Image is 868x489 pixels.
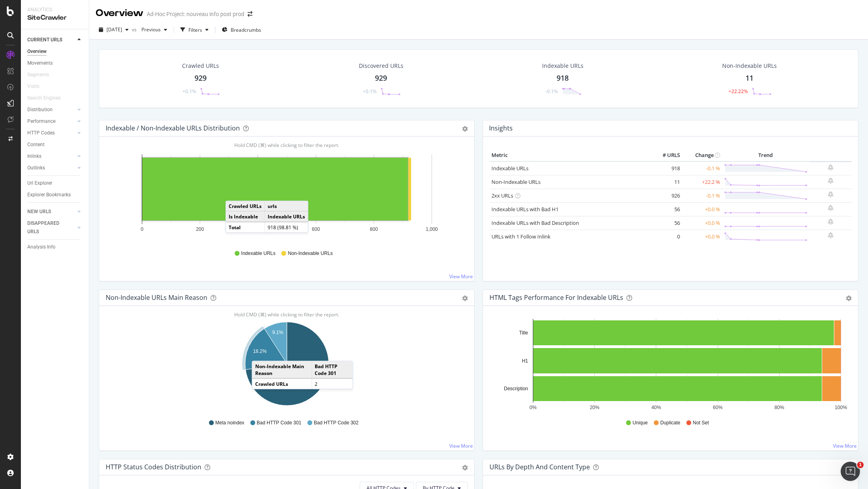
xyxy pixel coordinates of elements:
div: Ad-Hoc Project: nouveau info post prod [147,10,244,18]
div: Inlinks [27,152,41,161]
span: Duplicate [660,420,680,426]
span: Meta noindex [215,420,244,426]
div: bell-plus [828,218,833,225]
text: 200 [196,226,204,232]
div: gear [462,465,468,471]
span: Bad HTTP Code 302 [314,420,358,426]
div: Content [27,141,45,149]
th: # URLS [650,149,682,161]
a: Visits [27,82,47,91]
div: gear [462,295,468,301]
td: -0.1 % [682,189,722,202]
div: SiteCrawler [27,13,82,22]
div: Indexable / Non-Indexable URLs Distribution [106,124,240,132]
div: NEW URLS [27,208,51,216]
span: Breadcrumbs [231,26,261,33]
div: Crawled URLs [182,62,219,70]
svg: A chart. [489,319,852,412]
div: HTTP Status Codes Distribution [106,463,201,471]
a: View More [449,442,473,449]
text: H1 [522,358,528,364]
div: +22.22% [729,88,748,95]
a: Performance [27,117,75,126]
th: Metric [489,149,650,161]
a: Analysis Info [27,243,83,251]
text: Description [504,386,528,391]
a: Indexable URLs with Bad Description [491,219,579,226]
span: 1 [857,462,864,468]
a: Distribution [27,106,75,114]
td: Non-Indexable Main Reason [252,361,312,378]
td: 56 [650,202,682,216]
a: Search Engines [27,94,69,102]
a: Segments [27,71,57,79]
div: Analytics [27,6,82,13]
td: Crawled URLs [252,379,312,389]
div: CURRENT URLS [27,36,62,44]
div: +0.1% [363,88,377,95]
div: Overview [27,47,47,56]
text: 60% [713,405,723,410]
td: Indexable URLs [265,211,308,222]
svg: A chart. [106,149,468,242]
div: Visits [27,82,39,91]
td: 11 [650,175,682,189]
button: Previous [138,23,170,36]
a: View More [449,273,473,280]
svg: A chart. [106,319,468,412]
div: Search Engines [27,94,61,102]
div: Indexable URLs [542,62,583,70]
div: Discovered URLs [359,62,403,70]
text: 80% [774,405,784,410]
div: +0.1% [182,88,196,95]
text: 800 [370,226,378,232]
span: Previous [138,26,161,33]
a: Explorer Bookmarks [27,191,83,199]
a: Content [27,141,83,149]
th: Change [682,149,722,161]
div: -0.1% [545,88,558,95]
span: Unique [633,420,648,426]
td: urls [265,201,308,212]
a: Url Explorer [27,179,83,187]
div: Url Explorer [27,179,52,187]
div: Filters [188,26,202,33]
div: HTML Tags Performance for Indexable URLs [489,293,623,302]
text: 100% [835,405,847,410]
td: Total [226,222,265,232]
a: Non-Indexable URLs [491,178,540,185]
div: Segments [27,71,49,79]
div: Explorer Bookmarks [27,191,71,199]
a: Inlinks [27,152,75,161]
text: 40% [651,405,661,410]
div: bell-plus [828,164,833,171]
td: +0.0 % [682,216,722,230]
div: Movements [27,59,53,67]
button: [DATE] [96,23,132,36]
div: 11 [745,73,753,84]
div: Performance [27,117,55,126]
th: Trend [722,149,809,161]
div: arrow-right-arrow-left [248,11,252,17]
span: Indexable URLs [241,250,275,257]
a: Indexable URLs with Bad H1 [491,206,559,213]
span: 2025 Aug. 28th [106,26,122,33]
button: Filters [177,23,212,36]
a: Indexable URLs [491,165,528,172]
a: Movements [27,59,83,67]
h4: Insights [489,123,513,134]
a: View More [833,442,857,449]
td: -0.1 % [682,161,722,175]
div: gear [846,295,852,301]
td: +22.2 % [682,175,722,189]
td: +0.0 % [682,230,722,243]
text: 0 [141,226,143,232]
td: +0.0 % [682,202,722,216]
div: Outlinks [27,164,45,172]
text: 0% [530,405,537,410]
td: 918 (98.81 %) [265,222,308,232]
td: 926 [650,189,682,202]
